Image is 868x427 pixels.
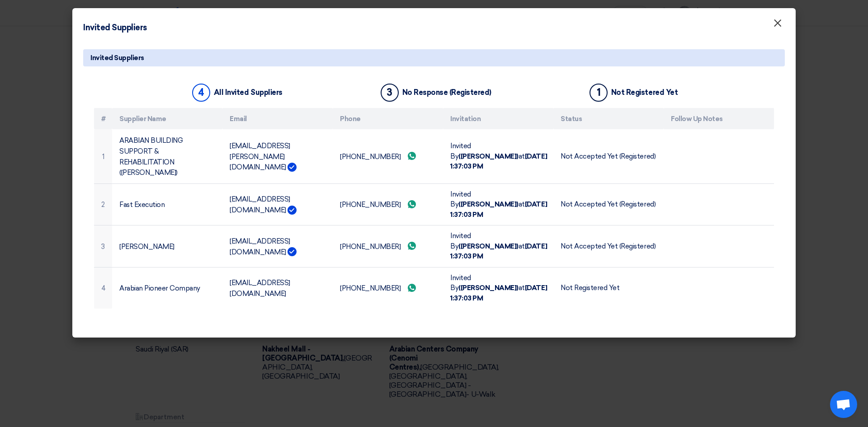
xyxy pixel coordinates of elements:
[340,201,401,209] font: [PHONE_NUMBER]
[102,153,104,161] font: 1
[519,152,525,160] font: at
[458,152,519,160] font: ([PERSON_NAME])
[340,284,401,292] font: [PHONE_NUMBER]
[230,279,290,298] font: [EMAIL_ADDRESS][DOMAIN_NAME]
[230,142,290,172] font: [EMAIL_ADDRESS][PERSON_NAME][DOMAIN_NAME]
[458,284,519,292] font: ([PERSON_NAME])
[90,54,144,62] font: Invited Suppliers
[671,115,723,123] font: Follow Up Notes
[561,284,619,292] font: Not Registered Yet
[773,16,782,34] font: ×
[561,242,656,250] font: Not Accepted Yet (Registered)
[387,86,392,99] font: 3
[101,115,106,123] font: #
[450,274,471,292] font: Invited By
[288,163,297,172] img: Verified Account
[402,88,491,97] font: No Response (Registered)
[450,284,547,302] font: [DATE] 1:37:03 PM
[450,200,547,219] font: [DATE] 1:37:03 PM
[340,153,401,161] font: [PHONE_NUMBER]
[450,142,471,160] font: Invited By
[101,243,105,251] font: 3
[214,88,283,97] font: All Invited Suppliers
[766,14,789,33] button: Close
[340,115,361,123] font: Phone
[101,201,105,209] font: 2
[450,115,481,123] font: Invitation
[230,115,247,123] font: Email
[611,88,678,97] font: Not Registered Yet
[458,242,519,250] font: ([PERSON_NAME])
[561,200,656,208] font: Not Accepted Yet (Registered)
[83,23,147,33] font: Invited Suppliers
[119,284,200,292] font: Arabian Pioneer Company
[119,243,175,251] font: [PERSON_NAME]
[119,115,166,123] font: Supplier Name
[119,201,165,209] font: Fast Execution
[230,237,290,256] font: [EMAIL_ADDRESS][DOMAIN_NAME]
[830,391,857,418] div: Open chat
[519,200,525,208] font: at
[101,284,106,292] font: 4
[198,86,204,99] font: 4
[340,243,401,251] font: [PHONE_NUMBER]
[450,232,471,250] font: Invited By
[450,190,471,209] font: Invited By
[597,86,601,99] font: 1
[519,284,525,292] font: at
[519,242,525,250] font: at
[458,200,519,208] font: ([PERSON_NAME])
[119,136,183,177] font: ARABIAN BUILDING SUPPORT & REHABILITATION ([PERSON_NAME])
[288,247,297,256] img: Verified Account
[230,195,290,214] font: [EMAIL_ADDRESS][DOMAIN_NAME]
[288,206,297,215] img: Verified Account
[561,152,656,160] font: Not Accepted Yet (Registered)
[561,115,582,123] font: Status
